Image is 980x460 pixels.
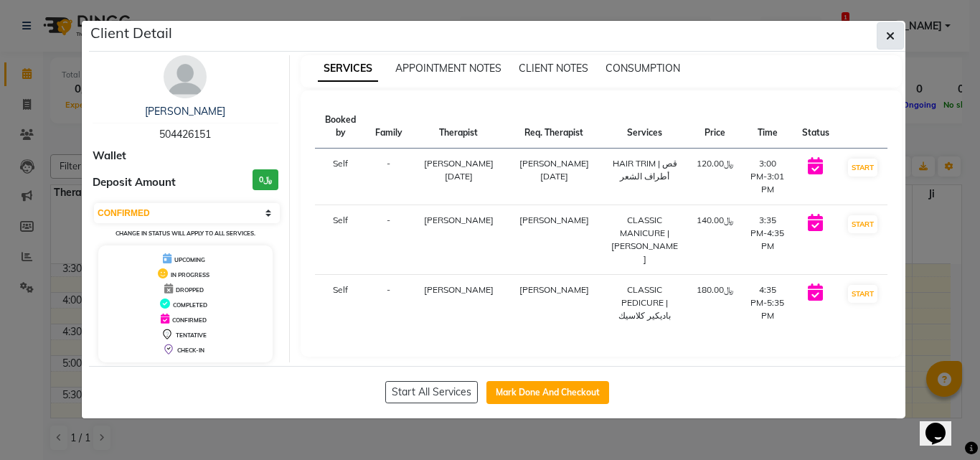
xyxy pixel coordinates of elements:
span: [PERSON_NAME][DATE] [424,158,494,182]
span: [PERSON_NAME] [519,215,589,225]
span: CONSUMPTION [606,62,680,75]
span: UPCOMING [174,256,205,263]
th: Booked by [315,105,367,149]
td: 4:35 PM-5:35 PM [742,275,793,332]
span: [PERSON_NAME] [519,284,589,295]
th: Time [742,105,793,149]
span: CONFIRMED [172,316,207,324]
button: START [848,159,877,177]
h3: ﷼0 [253,169,278,190]
td: Self [315,275,367,332]
span: [PERSON_NAME] [424,215,494,225]
span: CHECK-IN [177,347,204,354]
button: Mark Done And Checkout [486,381,609,404]
span: DROPPED [176,286,204,294]
td: Self [315,149,367,205]
span: Deposit Amount [93,174,176,191]
td: 3:00 PM-3:01 PM [742,149,793,205]
a: [PERSON_NAME] [145,105,225,118]
span: [PERSON_NAME][DATE] [519,158,589,182]
button: START [848,215,877,233]
span: Wallet [93,148,126,164]
span: CLIENT NOTES [519,62,588,75]
div: ﷼120.00 [697,157,733,170]
td: - [367,275,411,332]
td: 3:35 PM-4:35 PM [742,205,793,275]
button: Start All Services [385,381,478,403]
td: - [367,149,411,205]
div: ﷼140.00 [697,214,733,227]
div: CLASSIC MANICURE | [PERSON_NAME] [611,214,679,266]
small: Change in status will apply to all services. [116,230,255,237]
span: COMPLETED [173,301,207,309]
span: 504426151 [159,128,211,141]
button: START [848,285,877,303]
th: Status [793,105,838,149]
div: ﷼180.00 [697,283,733,296]
th: Therapist [411,105,507,149]
th: Req. Therapist [507,105,602,149]
span: SERVICES [318,56,378,82]
th: Price [688,105,742,149]
th: Services [602,105,688,149]
div: CLASSIC PEDICURE | باديكير كلاسيك [611,283,679,322]
span: [PERSON_NAME] [424,284,494,295]
span: APPOINTMENT NOTES [395,62,501,75]
div: HAIR TRIM | قص أطراف الشعر [611,157,679,183]
img: avatar [164,55,207,98]
th: Family [367,105,411,149]
span: TENTATIVE [176,332,207,339]
h5: Client Detail [90,22,172,44]
td: - [367,205,411,275]
iframe: chat widget [920,403,966,446]
span: IN PROGRESS [171,271,209,278]
td: Self [315,205,367,275]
